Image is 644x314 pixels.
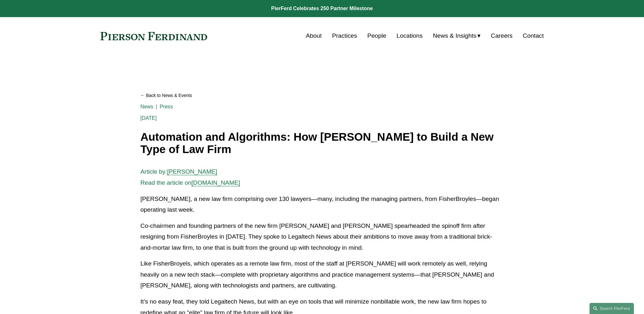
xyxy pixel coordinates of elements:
[433,30,481,42] a: folder dropdown
[160,104,173,109] a: Press
[491,30,513,42] a: Careers
[306,30,322,42] a: About
[140,179,191,186] span: Read the article on
[140,104,153,109] a: News
[167,168,217,175] a: [PERSON_NAME]
[140,115,156,121] span: [DATE]
[332,30,357,42] a: Practices
[191,179,240,186] a: [DOMAIN_NAME]
[140,194,504,215] p: [PERSON_NAME], a new law firm comprising over 130 lawyers—many, including the managing partners, ...
[140,221,504,253] p: Co-chairmen and founding partners of the new firm [PERSON_NAME] and [PERSON_NAME] spearheaded the...
[140,168,167,175] span: Article by:
[590,303,634,314] a: Search this site
[140,90,504,101] a: Back to News & Events
[367,30,386,42] a: People
[140,131,504,155] h1: Automation and Algorithms: How [PERSON_NAME] to Build a New Type of Law Firm
[397,30,423,42] a: Locations
[433,30,477,42] span: News & Insights
[140,258,504,291] p: Like FisherBroyels, which operates as a remote law firm, most of the staff at [PERSON_NAME] will ...
[523,30,544,42] a: Contact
